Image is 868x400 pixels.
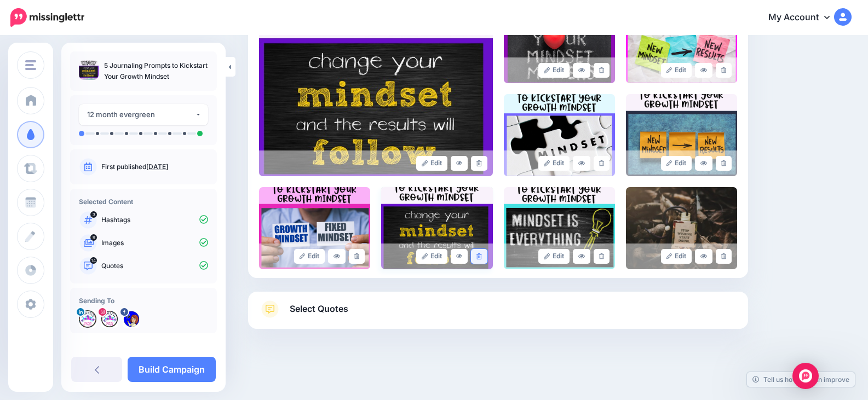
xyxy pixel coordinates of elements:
img: Missinglettr [10,8,84,27]
img: 271399060_512266736676214_6932740084696221592_n-bsa113597.jpg [101,310,118,328]
span: 3 [90,211,97,218]
a: Select Quotes [259,300,737,329]
p: 5 Journaling Prompts to Kickstart Your Growth Mindset [104,60,208,82]
a: Edit [661,249,692,264]
span: 14 [90,257,97,264]
button: 12 month evergreen [79,104,208,125]
a: Edit [661,63,692,78]
img: Q9RDK85I3YP7XBD5DEP7UTXIR03ZJBV7_large.png [626,1,737,83]
p: First published [101,162,208,172]
a: Edit [538,156,570,171]
a: My Account [757,4,852,31]
img: 15O4GL21TQJIZFDI45UYLO780134Q2QK_large.png [504,94,615,176]
img: 3NSFKSQXI5UF6SKYXKUJKM5T9KDKEHD7_large.png [381,187,492,269]
a: Edit [416,249,447,264]
img: IRWXEMORVPQTADGCR7QIAU9SIIBWGP1O_large.png [504,187,615,269]
a: Edit [661,156,692,171]
img: 27f06c9024207ba10f06b73a3c291bb9_large.jpg [259,1,493,176]
span: 9 [90,234,97,241]
img: THQHIHWLVFAERUKMXY2FCAPVI2RPAZGO_large.png [626,94,737,176]
img: 19HAP293T7X7Q6HGRK75BSH9A5ITXWI6_large.png [504,1,615,83]
img: 168342374_104798005050928_8151891079946304445_n-bsa116951.png [123,310,140,328]
img: 1648328251799-75016.png [79,310,96,328]
a: [DATE] [146,163,168,171]
img: JNOMVN2S6Q6OT4ZR9325ROT748EMKDB6_large.png [259,187,370,269]
h4: Selected Content [79,198,208,206]
a: Edit [538,249,570,264]
a: Edit [416,156,447,171]
p: Hashtags [101,215,208,225]
img: 5045c4a1e956df178b67e3f2563df803_large.jpg [626,187,737,269]
p: Images [101,238,208,248]
a: Edit [294,249,325,264]
a: Tell us how we can improve [747,372,855,387]
h4: Sending To [79,297,208,305]
div: Open Intercom Messenger [792,363,819,389]
a: Edit [538,63,570,78]
p: Quotes [101,261,208,271]
span: Select Quotes [290,302,348,316]
img: 27f06c9024207ba10f06b73a3c291bb9_thumb.jpg [79,60,99,80]
img: menu.png [25,60,36,70]
div: 12 month evergreen [87,108,195,121]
